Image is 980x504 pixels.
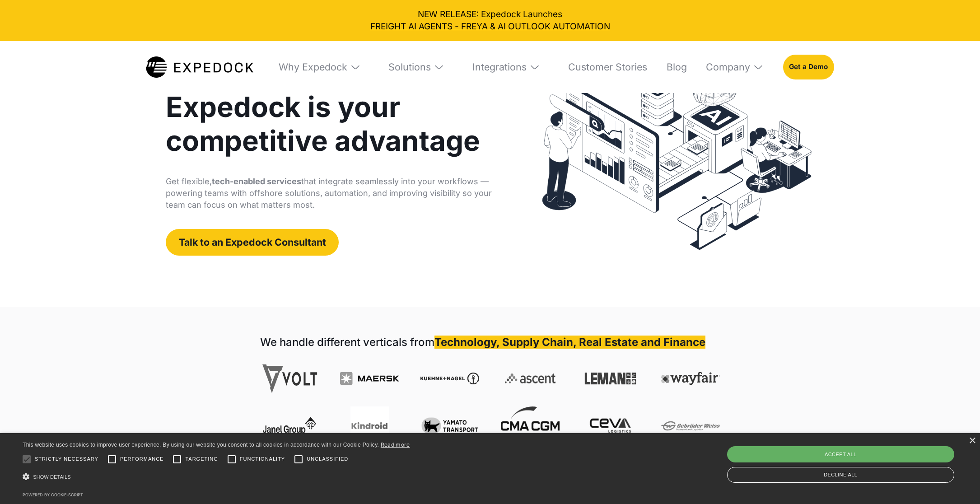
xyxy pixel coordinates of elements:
[307,455,348,463] span: Unclassified
[434,336,705,349] strong: Technology, Supply Chain, Real Estate and Finance
[381,441,410,448] a: Read more
[240,455,285,463] span: Functionality
[279,61,347,73] div: Why Expedock
[380,41,453,93] div: Solutions
[185,455,218,463] span: Targeting
[825,406,980,504] iframe: Chat Widget
[464,41,549,93] div: Integrations
[783,55,834,79] a: Get a Demo
[23,442,379,448] span: This website uses cookies to improve user experience. By using our website you consent to all coo...
[560,41,647,93] a: Customer Stories
[212,177,301,186] strong: tech-enabled services
[270,41,369,93] div: Why Expedock
[23,492,83,497] a: Powered by cookie-script
[727,446,955,462] div: Accept all
[706,61,750,73] div: Company
[697,41,772,93] div: Company
[33,474,71,480] span: Show details
[120,455,164,463] span: Performance
[658,41,687,93] a: Blog
[727,467,955,483] div: Decline all
[166,90,496,158] h1: Expedock is your competitive advantage
[9,21,971,33] a: FREIGHT AI AGENTS - FREYA & AI OUTLOOK AUTOMATION
[472,61,527,73] div: Integrations
[166,176,496,211] p: Get flexible, that integrate seamlessly into your workflows — powering teams with offshore soluti...
[23,470,410,485] div: Show details
[9,9,971,33] div: NEW RELEASE: Expedock Launches
[35,455,98,463] span: Strictly necessary
[388,61,431,73] div: Solutions
[260,336,434,349] strong: We handle different verticals from
[166,229,339,256] a: Talk to an Expedock Consultant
